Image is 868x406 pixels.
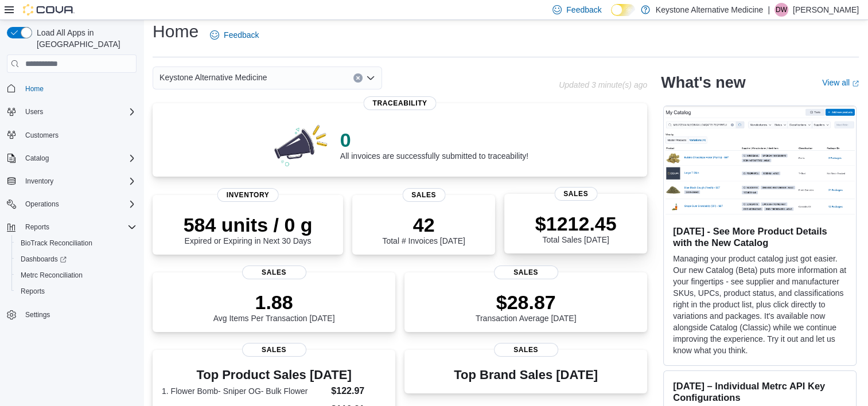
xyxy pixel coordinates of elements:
span: Inventory [21,174,137,188]
p: | [768,3,770,17]
span: Users [21,105,137,119]
span: Inventory [217,188,279,202]
span: Keystone Alternative Medicine [159,71,267,84]
button: Open list of options [366,73,375,83]
button: Inventory [2,173,141,189]
div: Transaction Average [DATE] [476,291,577,323]
span: Sales [242,266,306,279]
p: $1212.45 [535,212,617,235]
div: Expired or Expiring in Next 30 Days [184,213,313,245]
div: Douglas Winn [774,3,788,17]
a: Dashboards [16,252,71,266]
span: Traceability [364,96,437,110]
div: Avg Items Per Transaction [DATE] [213,291,335,323]
p: Keystone Alternative Medicine [656,3,764,17]
button: Reports [11,283,141,299]
img: Cova [23,4,75,15]
input: Dark Mode [611,4,635,16]
button: Operations [2,196,141,212]
h1: Home [153,20,198,43]
a: View allExternal link [822,78,859,87]
span: Reports [25,222,49,232]
p: 42 [382,213,465,236]
button: Metrc Reconciliation [11,267,141,283]
button: Users [21,105,48,119]
p: Updated 3 minute(s) ago [559,80,647,89]
a: Metrc Reconciliation [16,268,87,282]
button: Catalog [21,151,53,165]
p: 1.88 [213,291,335,314]
span: Inventory [25,177,53,186]
span: Operations [21,197,137,211]
span: Dark Mode [611,16,612,17]
div: Total Sales [DATE] [535,212,617,244]
a: Settings [21,308,55,322]
span: Operations [25,200,59,209]
button: Reports [2,219,141,235]
span: Users [25,107,43,116]
a: Customers [21,128,63,142]
span: Home [21,81,137,95]
a: Feedback [205,24,263,46]
span: Customers [21,128,137,142]
span: Sales [402,188,445,202]
span: Catalog [21,151,137,165]
h3: [DATE] - See More Product Details with the New Catalog [673,225,847,248]
span: DW [776,3,787,17]
h3: Top Brand Sales [DATE] [454,368,598,382]
span: Reports [21,220,137,234]
button: Customers [2,127,141,143]
p: $28.87 [476,291,577,314]
a: BioTrack Reconciliation [16,236,97,250]
span: Settings [25,310,50,319]
div: Total # Invoices [DATE] [382,213,465,245]
span: Customers [25,131,59,140]
nav: Complex example [7,75,137,353]
a: Reports [16,284,49,298]
button: Users [2,104,141,120]
span: Dashboards [16,252,137,266]
span: Home [25,84,44,93]
h3: [DATE] – Individual Metrc API Key Configurations [673,380,847,403]
span: Settings [21,307,137,322]
span: Sales [494,343,558,357]
button: Operations [21,197,64,211]
h2: What's new [661,73,745,92]
a: Dashboards [11,251,141,267]
span: Sales [494,266,558,279]
span: Sales [242,343,306,357]
span: Catalog [25,154,49,163]
button: Clear input [353,73,363,83]
span: Load All Apps in [GEOGRAPHIC_DATA] [32,27,137,50]
div: All invoices are successfully submitted to traceability! [340,128,528,161]
span: Dashboards [21,255,67,264]
span: Metrc Reconciliation [16,268,137,282]
button: Settings [2,306,141,323]
h3: Top Product Sales [DATE] [162,368,386,382]
p: 584 units / 0 g [184,213,313,236]
svg: External link [852,80,859,87]
p: 0 [340,128,528,151]
span: Metrc Reconciliation [21,271,83,280]
p: [PERSON_NAME] [793,3,859,17]
dt: 1. Flower Bomb- Sniper OG- Bulk Flower [162,385,326,397]
span: Reports [21,287,45,296]
img: 0 [271,122,331,167]
button: Inventory [21,174,58,188]
span: Feedback [224,29,259,41]
span: Reports [16,284,137,298]
span: BioTrack Reconciliation [21,239,92,248]
span: BioTrack Reconciliation [16,236,137,250]
button: BioTrack Reconciliation [11,235,141,251]
span: Sales [554,187,597,201]
dd: $122.97 [331,384,386,398]
span: Feedback [566,4,601,15]
button: Catalog [2,150,141,166]
p: Managing your product catalog just got easier. Our new Catalog (Beta) puts more information at yo... [673,253,847,356]
button: Home [2,80,141,96]
button: Reports [21,220,54,234]
a: Home [21,82,48,96]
